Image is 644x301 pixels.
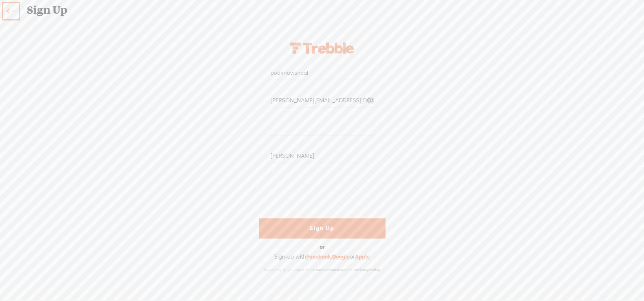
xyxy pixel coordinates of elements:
[332,253,350,260] a: Google
[269,65,375,80] input: Choose Your Username
[315,268,343,272] a: Terms of Service
[320,241,325,253] div: or
[269,93,375,108] input: Enter Your Email
[259,218,385,238] a: Sign Up
[306,253,331,260] a: Facebook
[356,268,380,272] a: Privacy Policy
[355,253,370,260] a: Apple
[269,148,375,163] input: Add a name to your profile
[263,172,376,201] iframe: reCAPTCHA
[274,253,370,260] div: Sign-up with , or
[257,264,387,276] div: By signing up, you agree to our and our .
